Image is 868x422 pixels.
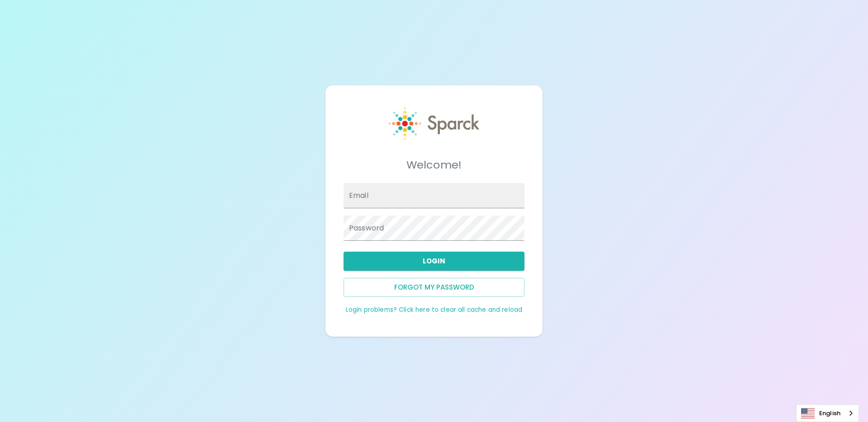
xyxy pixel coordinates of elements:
[796,404,859,422] div: Language
[797,405,859,422] a: English
[344,278,524,297] button: Forgot my password
[344,252,524,271] button: Login
[389,107,479,140] img: Sparck logo
[344,158,524,172] h5: Welcome!
[796,404,859,422] aside: Language selected: English
[346,305,522,314] a: Login problems? Click here to clear all cache and reload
